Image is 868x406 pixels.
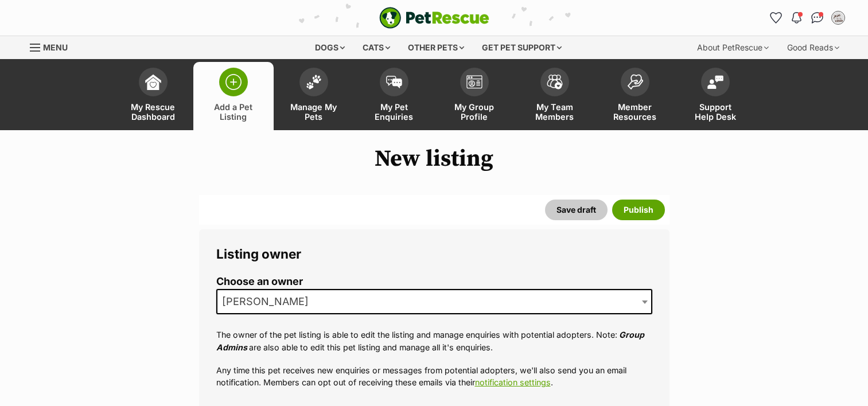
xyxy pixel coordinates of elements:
[767,9,847,27] ul: Account quick links
[354,62,434,130] a: My Pet Enquiries
[612,200,665,220] button: Publish
[832,12,844,24] img: Sarah Tivendale profile pic
[595,62,675,130] a: Member Resources
[675,62,756,130] a: Support Help Desk
[808,9,827,27] a: Conversations
[216,289,652,314] span: Sarah Tivendale
[216,276,652,288] label: Choose an owner
[193,62,274,130] a: Add a Pet Listing
[127,102,179,122] span: My Rescue Dashboard
[474,36,570,59] div: Get pet support
[767,9,785,27] a: Favourites
[779,36,847,59] div: Good Reads
[788,9,806,27] button: Notifications
[368,102,420,122] span: My Pet Enquiries
[43,42,68,52] span: Menu
[216,246,301,261] span: Listing owner
[208,102,259,122] span: Add a Pet Listing
[216,330,644,352] em: Group Admins
[792,12,801,24] img: notifications-46538b983faf8c2785f20acdc204bb7945ddae34d4c08c2a6579f10ce5e182be.svg
[515,62,595,130] a: My Team Members
[216,329,652,353] p: The owner of the pet listing is able to edit the listing and manage enquiries with potential adop...
[307,36,353,59] div: Dogs
[145,74,161,90] img: dashboard-icon-eb2f2d2d3e046f16d808141f083e7271f6b2e854fb5c12c21221c1fb7104beca.svg
[609,102,661,122] span: Member Resources
[811,12,823,24] img: chat-41dd97257d64d25036548639549fe6c8038ab92f7586957e7f3b1b290dea8141.svg
[466,75,482,89] img: group-profile-icon-3fa3cf56718a62981997c0bc7e787c4b2cf8bcc04b72c1350f741eb67cf2f40e.svg
[379,7,489,29] img: logo-e224e6f780fb5917bec1dbf3a21bbac754714ae5b6737aabdf751b685950b380.svg
[707,75,723,89] img: help-desk-icon-fdf02630f3aa405de69fd3d07c3f3aa587a6932b1a1747fa1d2bba05be0121f9.svg
[30,36,76,57] a: Menu
[216,364,652,389] p: Any time this pet receives new enquiries or messages from potential adopters, we'll also send you...
[386,76,402,88] img: pet-enquiries-icon-7e3ad2cf08bfb03b45e93fb7055b45f3efa6380592205ae92323e6603595dc1f.svg
[217,294,320,310] span: Sarah Tivendale
[355,36,398,59] div: Cats
[400,36,472,59] div: Other pets
[225,74,242,90] img: add-pet-listing-icon-0afa8454b4691262ce3f59096e99ab1cd57d4a30225e0717b998d2c9b9846f56.svg
[829,9,847,27] button: My account
[627,74,643,89] img: member-resources-icon-8e73f808a243e03378d46382f2149f9095a855e16c252ad45f914b54edf8863c.svg
[690,102,741,122] span: Support Help Desk
[306,75,322,89] img: manage-my-pets-icon-02211641906a0b7f246fdf0571729dbe1e7629f14944591b6c1af311fb30b64b.svg
[475,377,551,387] a: notification settings
[288,102,340,122] span: Manage My Pets
[113,62,193,130] a: My Rescue Dashboard
[547,75,563,89] img: team-members-icon-5396bd8760b3fe7c0b43da4ab00e1e3bb1a5d9ba89233759b79545d2d3fc5d0d.svg
[274,62,354,130] a: Manage My Pets
[529,102,581,122] span: My Team Members
[379,7,489,29] a: PetRescue
[545,200,608,220] button: Save draft
[689,36,777,59] div: About PetRescue
[434,62,515,130] a: My Group Profile
[449,102,500,122] span: My Group Profile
